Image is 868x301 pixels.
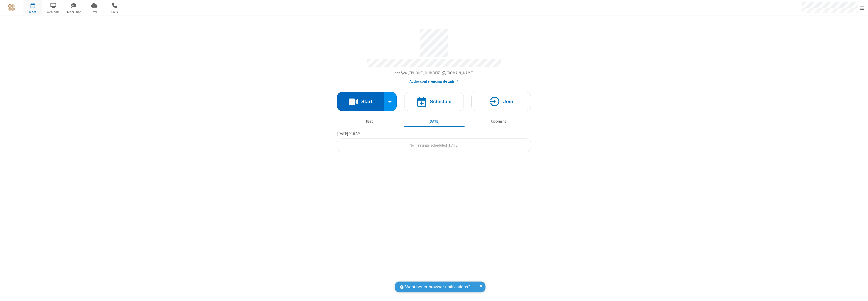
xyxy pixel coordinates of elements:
span: Want better browser notifications? [405,284,470,290]
span: Copy my meeting room link [395,71,474,75]
button: [DATE] [404,117,465,126]
section: Today's Meetings [337,131,531,152]
img: QA Selenium DO NOT DELETE OR CHANGE [8,4,15,11]
button: Audio conferencing details [410,79,459,84]
button: Upcoming [468,117,529,126]
button: Join [471,92,531,111]
span: No meetings scheduled [DATE] [410,143,458,148]
button: Copy my meeting room linkCopy my meeting room link [395,70,474,76]
iframe: Chat [855,288,864,297]
span: Calls [105,10,124,14]
span: [DATE] 9:16 AM [337,131,360,136]
span: Webinars [44,10,63,14]
h4: Start [361,99,372,104]
h4: Join [503,99,513,104]
h4: Schedule [430,99,451,104]
section: Account details [337,25,531,84]
span: Team Chat [64,10,83,14]
div: Start conference options [384,92,397,111]
button: Schedule [404,92,464,111]
button: Start [337,92,384,111]
span: Meet [23,10,42,14]
button: Past [339,117,400,126]
span: Drive [85,10,104,14]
